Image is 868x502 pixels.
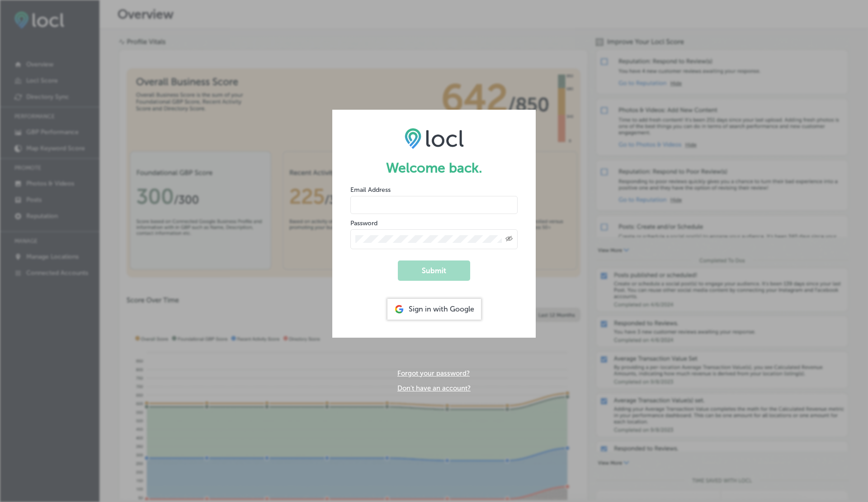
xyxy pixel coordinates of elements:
img: LOCL logo [405,128,464,149]
a: Don't have an account? [397,384,471,392]
a: Forgot your password? [397,369,470,377]
label: Email Address [350,186,391,194]
div: Sign in with Google [387,299,481,320]
span: Toggle password visibility [505,235,513,243]
label: Password [350,219,377,227]
h1: Welcome back. [350,160,518,176]
button: Submit [398,260,470,281]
